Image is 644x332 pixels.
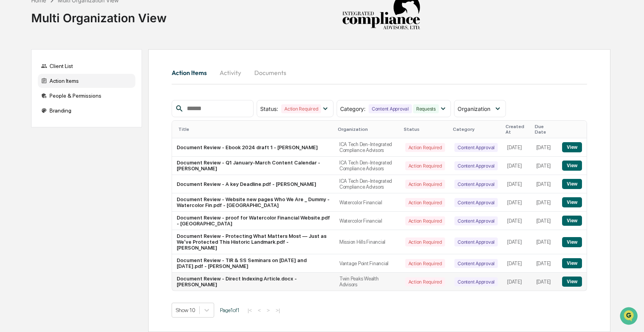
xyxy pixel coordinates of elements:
[532,193,557,212] td: [DATE]
[532,157,557,175] td: [DATE]
[255,307,263,314] button: <
[78,132,94,138] span: Pylon
[405,180,445,189] div: Action Required
[64,98,97,106] span: Attestations
[172,230,335,254] td: Document Review - Protecting What Matters Most — Just as We’ve Protected This Historic Landmark.p...
[172,175,335,193] td: Document Review - A key Deadline.pdf - [PERSON_NAME]
[405,198,445,207] div: Action Required
[57,99,63,105] div: 🗄️
[532,230,557,254] td: [DATE]
[260,105,278,112] span: Status :
[273,307,282,314] button: >|
[172,157,335,175] td: Document Review - Q1 January-March Content Calendar - [PERSON_NAME]
[264,307,272,314] button: >
[38,89,135,103] div: People & Permissions
[213,63,248,82] button: Activity
[335,157,401,175] td: ICA Tech Den-Integrated Compliance Advisors
[5,110,52,124] a: 🔎Data Lookup
[335,254,401,273] td: Vantage Point Financial
[248,63,293,82] button: Documents
[619,306,640,327] iframe: Open customer support
[5,95,53,109] a: 🖐️Preclearance
[404,127,447,132] div: Status
[405,143,445,152] div: Action Required
[405,161,445,170] div: Action Required
[562,216,582,226] button: View
[454,277,498,286] div: Content Approval
[562,161,582,171] button: View
[453,127,499,132] div: Category
[27,60,128,68] div: Start new chat
[133,62,142,71] button: Start new chat
[172,212,335,230] td: Document Review - proof for Watercolor Financial Website.pdf - [GEOGRAPHIC_DATA]
[454,237,498,246] div: Content Approval
[38,74,135,88] div: Action Items
[562,277,582,287] button: View
[562,179,582,189] button: View
[413,104,439,113] div: Requests
[338,127,397,132] div: Organization
[340,105,365,112] span: Category :
[172,193,335,212] td: Document Review - Website new pages Who We Are _ Dummy - Watercolor Fin.pdf - [GEOGRAPHIC_DATA]
[502,175,531,193] td: [DATE]
[532,175,557,193] td: [DATE]
[8,99,14,105] div: 🖐️
[245,307,254,314] button: |<
[532,212,557,230] td: [DATE]
[532,138,557,157] td: [DATE]
[502,138,531,157] td: [DATE]
[502,273,531,291] td: [DATE]
[405,277,445,286] div: Action Required
[502,193,531,212] td: [DATE]
[335,175,401,193] td: ICA Tech Den-Integrated Compliance Advisors
[172,63,213,82] button: Action Items
[31,5,167,25] div: Multi Organization View
[172,138,335,157] td: Document Review - Ebook 2024 draft 1 - [PERSON_NAME]
[369,104,412,113] div: Content Approval
[8,60,22,74] img: 1746055101610-c473b297-6a78-478c-a979-82029cc54cd1
[8,16,142,29] p: How can we help?
[281,104,321,113] div: Action Required
[220,307,240,313] span: Page 1 of 1
[454,143,498,152] div: Content Approval
[172,254,335,273] td: Document Review - TIR & SS Seminars on [DATE] and [DATE].pdf - [PERSON_NAME]
[506,124,528,135] div: Created At
[8,114,14,120] div: 🔎
[458,105,490,112] span: Organization
[405,259,445,268] div: Action Required
[27,68,99,74] div: We're available if you need us!
[502,230,531,254] td: [DATE]
[562,237,582,247] button: View
[16,98,50,106] span: Preclearance
[335,193,401,212] td: Watercolor Financial
[562,142,582,152] button: View
[532,273,557,291] td: [DATE]
[55,132,94,138] a: Powered byPylon
[562,197,582,207] button: View
[532,254,557,273] td: [DATE]
[172,273,335,291] td: Document Review - Direct Indexing Article.docx - [PERSON_NAME]
[172,63,587,82] div: activity tabs
[405,237,445,246] div: Action Required
[38,59,135,73] div: Client List
[405,216,445,225] div: Action Required
[16,113,49,121] span: Data Lookup
[454,161,498,170] div: Content Approval
[454,198,498,207] div: Content Approval
[454,259,498,268] div: Content Approval
[178,127,332,132] div: Title
[562,258,582,268] button: View
[335,138,401,157] td: ICA Tech Den-Integrated Compliance Advisors
[335,230,401,254] td: Mission Hills Financial
[53,95,100,109] a: 🗄️Attestations
[502,254,531,273] td: [DATE]
[535,124,554,135] div: Due Date
[454,180,498,189] div: Content Approval
[502,212,531,230] td: [DATE]
[502,157,531,175] td: [DATE]
[335,273,401,291] td: Twin Peaks Wealth Advisors
[454,216,498,225] div: Content Approval
[38,104,135,118] div: Branding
